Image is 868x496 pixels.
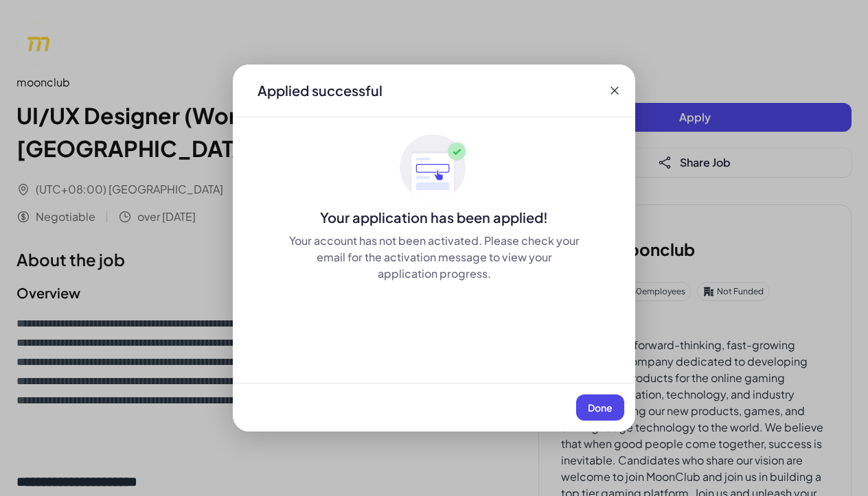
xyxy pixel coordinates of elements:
div: Your account has not been activated. Please check your email for the activation message to view y... [288,233,580,282]
span: Done [588,401,613,414]
div: Your application has been applied! [233,208,635,227]
button: Done [576,394,624,421]
div: Applied successful [258,81,382,100]
img: ApplyedMaskGroup3.svg [400,134,468,202]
